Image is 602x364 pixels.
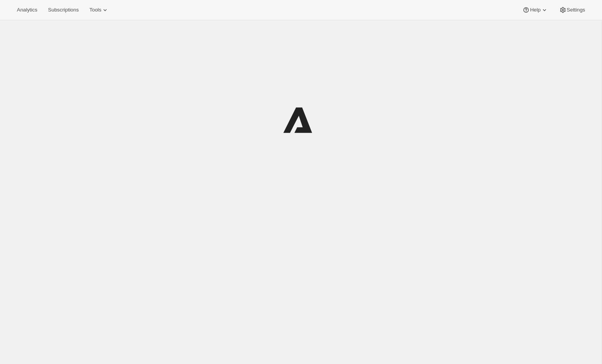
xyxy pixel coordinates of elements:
[48,7,79,13] span: Subscriptions
[518,5,553,15] button: Help
[85,5,113,15] button: Tools
[17,7,37,13] span: Analytics
[89,7,101,13] span: Tools
[567,7,585,13] span: Settings
[554,5,590,15] button: Settings
[530,7,540,13] span: Help
[12,5,42,15] button: Analytics
[43,5,83,15] button: Subscriptions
